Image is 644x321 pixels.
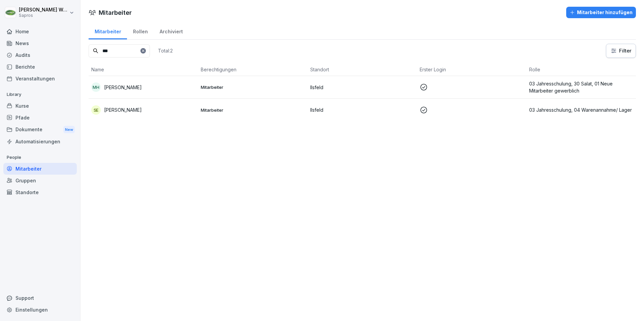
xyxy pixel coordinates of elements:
th: Erster Login [417,63,526,76]
th: Standort [308,63,417,76]
p: People [3,152,77,163]
p: 03 Jahresschulung, 04 Warenannahme/ Lager [529,106,633,113]
div: MH [91,82,101,92]
a: Berichte [3,61,77,73]
a: Mitarbeiter [3,163,77,175]
a: News [3,37,77,49]
th: Berechtigungen [198,63,308,76]
a: DokumenteNew [3,123,77,136]
div: SE [91,105,101,115]
p: Ilsfeld [310,84,414,91]
p: Mitarbeiter [201,84,305,90]
div: Filter [610,47,632,54]
h1: Mitarbeiter [99,8,132,17]
a: Rollen [127,22,154,39]
div: New [63,126,75,134]
a: Kurse [3,100,77,112]
p: [PERSON_NAME] [104,84,142,91]
button: Filter [606,44,636,58]
a: Standorte [3,186,77,198]
p: [PERSON_NAME] Weyreter [19,7,68,13]
div: Support [3,292,77,304]
button: Mitarbeiter hinzufügen [566,7,636,18]
a: Automatisierungen [3,136,77,147]
p: Sapros [19,13,68,18]
div: Mitarbeiter hinzufügen [570,9,633,16]
p: Library [3,89,77,100]
p: [PERSON_NAME] [104,106,142,113]
p: 03 Jahresschulung, 30 Salat, 01 Neue Mitarbeiter gewerblich [529,80,633,94]
a: Archiviert [154,22,189,39]
a: Einstellungen [3,304,77,316]
th: Rolle [526,63,636,76]
p: Total: 2 [158,47,173,54]
p: Ilsfeld [310,106,414,113]
p: Mitarbeiter [201,107,305,113]
a: Pfade [3,112,77,123]
a: Gruppen [3,175,77,186]
div: Dokumente [3,123,77,136]
a: Veranstaltungen [3,73,77,84]
a: Home [3,26,77,37]
a: Audits [3,49,77,61]
th: Name [89,63,198,76]
a: Mitarbeiter [89,22,127,39]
